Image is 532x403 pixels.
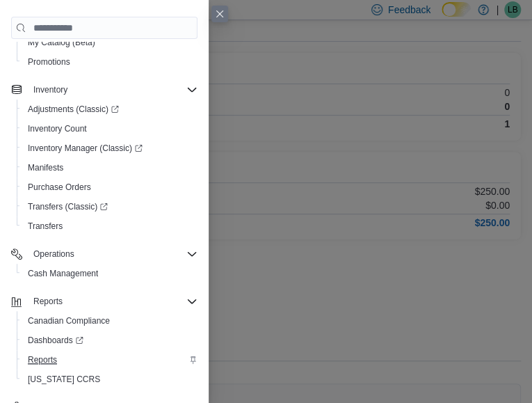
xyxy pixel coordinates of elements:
[22,351,63,368] a: Reports
[28,56,70,68] span: Promotions
[22,101,198,118] span: Adjustments (Classic)
[22,159,198,176] span: Manifests
[33,248,74,260] span: Operations
[22,332,89,349] a: Dashboards
[28,201,108,212] span: Transfers (Classic)
[28,354,57,365] span: Reports
[17,52,203,72] button: Promotions
[28,246,198,262] span: Operations
[17,158,203,177] button: Manifests
[33,296,63,307] span: Reports
[22,332,198,349] span: Dashboards
[17,350,203,370] button: Reports
[17,100,203,119] a: Adjustments (Classic)
[22,140,198,157] span: Inventory Manager (Classic)
[28,37,95,48] span: My Catalog (Beta)
[28,162,63,173] span: Manifests
[28,182,91,193] span: Purchase Orders
[17,119,203,139] button: Inventory Count
[17,33,203,52] button: My Catalog (Beta)
[33,84,67,95] span: Inventory
[17,216,203,236] button: Transfers
[22,54,198,70] span: Promotions
[22,179,97,196] a: Purchase Orders
[22,159,69,176] a: Manifests
[22,265,104,282] a: Cash Management
[17,264,203,283] button: Cash Management
[28,315,110,326] span: Canadian Compliance
[17,311,203,331] button: Canadian Compliance
[22,34,101,51] a: My Catalog (Beta)
[28,293,198,310] span: Reports
[17,370,203,389] button: [US_STATE] CCRS
[22,265,198,282] span: Cash Management
[28,335,83,346] span: Dashboards
[22,198,198,215] span: Transfers (Classic)
[28,293,68,310] button: Reports
[22,120,198,137] span: Inventory Count
[28,81,198,98] span: Inventory
[28,268,98,279] span: Cash Management
[17,197,203,216] a: Transfers (Classic)
[28,221,63,232] span: Transfers
[22,371,106,388] a: [US_STATE] CCRS
[28,81,73,98] button: Inventory
[22,140,148,157] a: Inventory Manager (Classic)
[6,244,203,264] button: Operations
[22,313,115,329] a: Canadian Compliance
[22,34,198,51] span: My Catalog (Beta)
[28,143,143,154] span: Inventory Manager (Classic)
[22,101,124,118] a: Adjustments (Classic)
[22,313,198,329] span: Canadian Compliance
[28,374,100,385] span: [US_STATE] CCRS
[28,123,87,134] span: Inventory Count
[22,54,76,70] a: Promotions
[22,351,198,368] span: Reports
[17,177,203,197] button: Purchase Orders
[22,120,92,137] a: Inventory Count
[28,246,80,262] button: Operations
[6,292,203,311] button: Reports
[22,218,68,235] a: Transfers
[211,6,228,22] button: Close this dialog
[22,371,198,388] span: Washington CCRS
[22,179,198,196] span: Purchase Orders
[17,331,203,350] a: Dashboards
[22,198,113,215] a: Transfers (Classic)
[17,139,203,158] a: Inventory Manager (Classic)
[22,218,198,235] span: Transfers
[6,80,203,100] button: Inventory
[28,104,119,115] span: Adjustments (Classic)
